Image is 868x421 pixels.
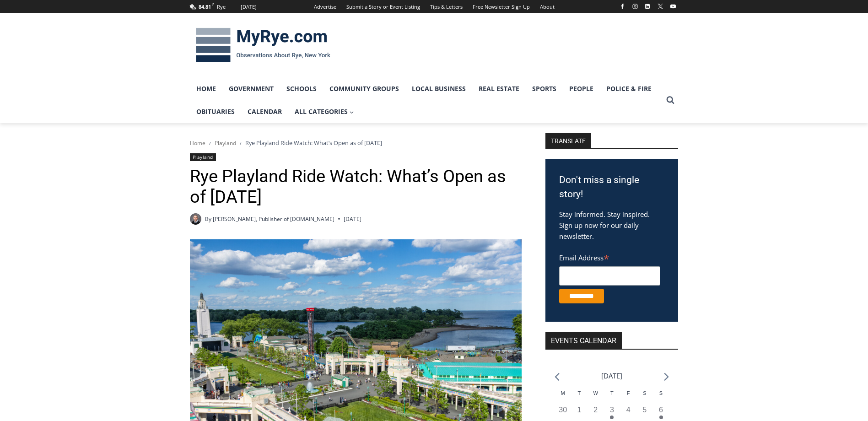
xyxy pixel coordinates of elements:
time: 30 [559,406,567,414]
h1: Rye Playland Ride Watch: What’s Open as of [DATE] [190,166,522,208]
a: Linkedin [642,1,653,12]
em: Has events [610,416,614,419]
em: Has events [659,416,663,419]
a: Community Groups [323,77,405,100]
button: 5 [636,405,653,421]
time: 3 [610,406,614,414]
span: W [593,390,598,396]
time: 1 [577,406,581,414]
a: All Categories [288,100,361,123]
nav: Primary Navigation [190,77,662,124]
time: 4 [626,406,631,414]
a: [PERSON_NAME], Publisher of [DOMAIN_NAME] [213,215,334,223]
a: Police & Fire [600,77,658,100]
a: Playland [190,153,216,161]
span: All Categories [295,107,354,117]
strong: TRANSLATE [545,133,591,148]
a: YouTube [668,1,679,12]
h3: Don't miss a single story! [559,173,664,202]
span: T [578,390,581,396]
div: [DATE] [241,3,257,11]
a: Government [222,77,280,100]
a: Schools [280,77,323,100]
time: 5 [642,406,647,414]
span: By [205,215,211,223]
time: 2 [593,406,598,414]
a: Instagram [630,1,641,12]
span: F [627,390,630,396]
a: Local Business [405,77,472,100]
a: Author image [190,213,201,225]
a: Playland [215,139,236,147]
button: View Search Form [662,92,679,108]
div: Rye [217,3,226,11]
a: Real Estate [472,77,526,100]
a: Facebook [617,1,628,12]
span: S [643,390,646,396]
span: S [659,390,663,396]
a: Home [190,139,205,147]
time: 6 [659,406,663,414]
a: Sports [526,77,563,100]
div: Thursday [604,389,620,405]
a: X [655,1,666,12]
a: Next month [664,372,669,381]
div: Wednesday [588,389,604,405]
span: / [240,140,242,146]
span: F [212,2,214,7]
div: Saturday [636,389,653,405]
span: Rye Playland Ride Watch: What’s Open as of [DATE] [245,139,382,147]
button: 4 [620,405,636,421]
span: 84.81 [199,3,211,10]
button: 6 Has events [653,405,669,421]
a: Obituaries [190,100,241,123]
nav: Breadcrumbs [190,138,522,147]
div: Sunday [653,389,669,405]
button: 30 [555,405,571,421]
span: M [561,390,565,396]
div: Tuesday [571,389,588,405]
label: Email Address [559,248,660,265]
li: [DATE] [601,370,622,382]
img: MyRye.com [190,22,336,69]
a: Home [190,77,222,100]
a: Calendar [241,100,288,123]
div: Friday [620,389,636,405]
a: People [563,77,600,100]
div: Monday [555,389,571,405]
time: [DATE] [344,215,361,223]
span: / [209,140,211,146]
p: Stay informed. Stay inspired. Sign up now for our daily newsletter. [559,209,664,242]
h2: Events Calendar [545,332,622,349]
button: 1 [571,405,588,421]
a: Previous month [555,372,560,381]
span: T [610,390,614,396]
button: 3 Has events [604,405,620,421]
button: 2 [588,405,604,421]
